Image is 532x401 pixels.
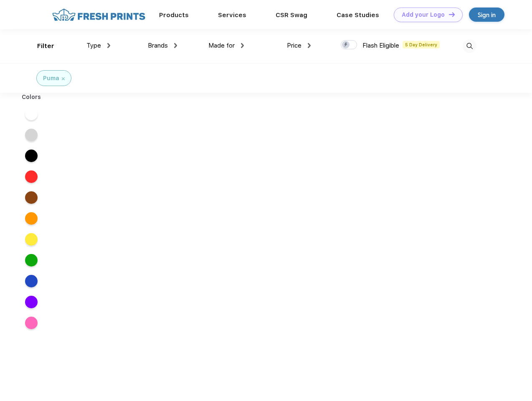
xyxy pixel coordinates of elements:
[308,43,311,48] img: dropdown.png
[86,42,101,49] span: Type
[15,93,48,102] div: Colors
[402,11,445,18] div: Add your Logo
[148,42,168,49] span: Brands
[478,10,496,20] div: Sign in
[362,42,399,49] span: Flash Eligible
[37,41,54,51] div: Filter
[174,43,177,48] img: dropdown.png
[62,77,65,80] img: filter_cancel.svg
[463,39,476,53] img: desktop_search.svg
[208,42,235,49] span: Made for
[43,74,59,83] div: Puma
[287,42,301,49] span: Price
[469,8,504,22] a: Sign in
[403,41,440,48] span: 5 Day Delivery
[107,43,110,48] img: dropdown.png
[449,12,455,17] img: DT
[218,11,246,19] a: Services
[50,8,148,22] img: fo%20logo%202.webp
[241,43,244,48] img: dropdown.png
[276,11,307,19] a: CSR Swag
[159,11,189,19] a: Products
